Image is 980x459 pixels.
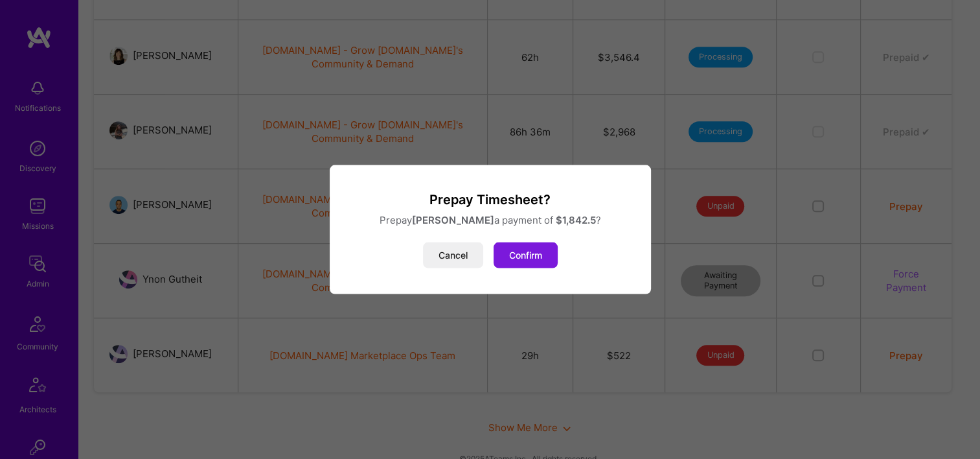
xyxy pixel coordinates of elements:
h3: Prepay Timesheet? [345,191,635,208]
button: Confirm [494,242,558,268]
p: Prepay a payment of ? [345,213,635,227]
div: modal [330,165,651,294]
button: Cancel [423,242,483,268]
strong: [PERSON_NAME] [412,214,494,226]
strong: $ 1,842.5 [556,214,596,226]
